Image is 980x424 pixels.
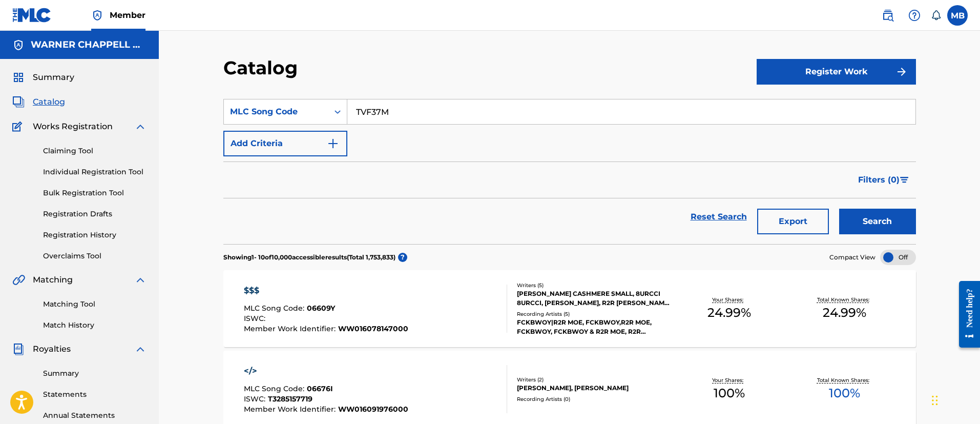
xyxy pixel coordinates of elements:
[31,39,147,51] h5: WARNER CHAPPELL MUSIC INC
[244,314,268,323] span: ISWC :
[757,209,829,234] button: Export
[517,318,672,336] div: FCKBWOY|R2R MOE, FCKBWOY,R2R MOE, FCKBWOY, FCKBWOY & R2R MOE, R2R MOE|FCKBWOY
[43,410,147,421] a: Annual Statements
[244,304,307,313] span: MLC Song Code :
[338,405,408,414] span: WW016091976000
[908,9,921,22] img: help
[338,324,408,333] span: WW016078147000
[817,376,872,384] p: Total Known Shares:
[134,274,147,286] img: expand
[882,9,894,22] img: search
[12,343,25,355] img: Royalties
[714,384,745,402] span: 100 %
[839,209,916,234] button: Search
[900,177,909,183] img: filter
[12,39,25,51] img: Accounts
[707,304,751,322] span: 24.99 %
[134,120,147,133] img: expand
[852,167,916,193] button: Filters (0)
[223,270,916,347] a: $$$MLC Song Code:06609YISWC:Member Work Identifier:WW016078147000Writers (5)[PERSON_NAME] CASHMER...
[43,230,147,240] a: Registration History
[823,304,866,322] span: 24.99 %
[33,343,71,355] span: Royalties
[517,310,672,318] div: Recording Artists ( 5 )
[829,384,860,402] span: 100 %
[858,174,900,186] span: Filters ( 0 )
[757,59,916,85] button: Register Work
[43,188,147,198] a: Bulk Registration Tool
[307,304,335,313] span: 06609Y
[829,253,875,262] span: Compact View
[12,96,65,108] a: CatalogCatalog
[904,5,925,26] div: Help
[244,324,338,333] span: Member Work Identifier :
[517,395,672,403] div: Recording Artists ( 0 )
[951,273,980,355] iframe: Resource Center
[517,289,672,308] div: [PERSON_NAME] CASHMERE SMALL, 8URCCI 8URCCI, [PERSON_NAME], R2R [PERSON_NAME] JUBILEE
[12,274,25,286] img: Matching
[223,99,916,244] form: Search Form
[712,296,746,304] p: Your Shares:
[517,281,672,289] div: Writers ( 5 )
[244,405,338,414] span: Member Work Identifier :
[932,385,938,416] div: Drag
[223,56,303,79] h2: Catalog
[712,376,746,384] p: Your Shares:
[43,251,147,261] a: Overclaims Tool
[398,253,407,262] span: ?
[43,389,147,400] a: Statements
[12,71,25,84] img: Summary
[817,296,872,304] p: Total Known Shares:
[110,9,145,21] span: Member
[947,5,968,26] div: User Menu
[327,137,339,150] img: 9d2ae6d4665cec9f34b9.svg
[268,394,312,403] span: T3285157719
[244,285,408,297] div: $$$
[43,368,147,379] a: Summary
[43,209,147,219] a: Registration Drafts
[878,5,898,26] a: Public Search
[307,384,333,393] span: 06676I
[12,8,52,23] img: MLC Logo
[931,10,941,21] div: Notifications
[895,66,908,78] img: f7272a7cc735f4ea7f67.svg
[230,106,322,118] div: MLC Song Code
[12,96,25,108] img: Catalog
[244,394,268,403] span: ISWC :
[223,131,347,156] button: Add Criteria
[517,383,672,393] div: [PERSON_NAME], [PERSON_NAME]
[223,253,395,262] p: Showing 1 - 10 of 10,000 accessible results (Total 1,753,833 )
[244,365,408,377] div: </>
[929,375,980,424] iframe: Chat Widget
[134,343,147,355] img: expand
[685,206,752,228] a: Reset Search
[244,384,307,393] span: MLC Song Code :
[33,96,65,108] span: Catalog
[91,9,103,22] img: Top Rightsholder
[33,274,73,286] span: Matching
[12,71,74,84] a: SummarySummary
[43,299,147,310] a: Matching Tool
[33,120,113,133] span: Works Registration
[43,167,147,177] a: Individual Registration Tool
[517,376,672,383] div: Writers ( 2 )
[43,146,147,156] a: Claiming Tool
[12,120,26,133] img: Works Registration
[33,71,74,84] span: Summary
[43,320,147,331] a: Match History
